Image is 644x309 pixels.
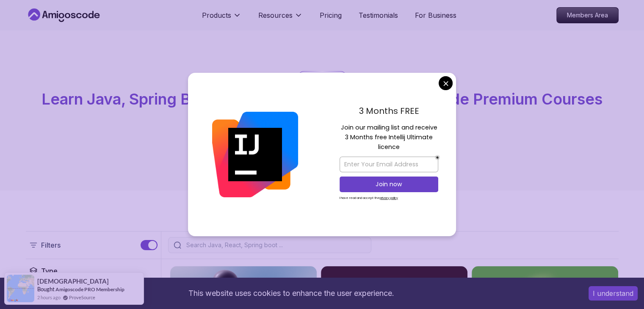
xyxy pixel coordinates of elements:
[37,278,109,285] span: [DEMOGRAPHIC_DATA]
[202,10,231,20] p: Products
[69,294,95,301] a: ProveSource
[41,266,58,276] h2: Type
[258,10,303,27] button: Resources
[359,10,398,20] a: Testimonials
[589,286,638,301] button: Accept cookies
[37,286,55,292] span: Bought
[41,90,603,108] span: Learn Java, Spring Boot, DevOps & More with Amigoscode Premium Courses
[415,10,456,20] a: For Business
[557,8,618,23] p: Members Area
[556,7,619,23] a: Members Area
[37,294,61,301] span: 2 hours ago
[7,275,34,302] img: provesource social proof notification image
[202,10,241,27] button: Products
[41,240,61,250] p: Filters
[55,286,124,292] a: Amigoscode PRO Membership
[6,284,576,303] div: This website uses cookies to enhance the user experience.
[258,10,293,20] p: Resources
[185,241,366,249] input: Search Java, React, Spring boot ...
[320,10,342,20] a: Pricing
[180,114,464,150] p: Master in-demand skills like Java, Spring Boot, DevOps, React, and more through hands-on, expert-...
